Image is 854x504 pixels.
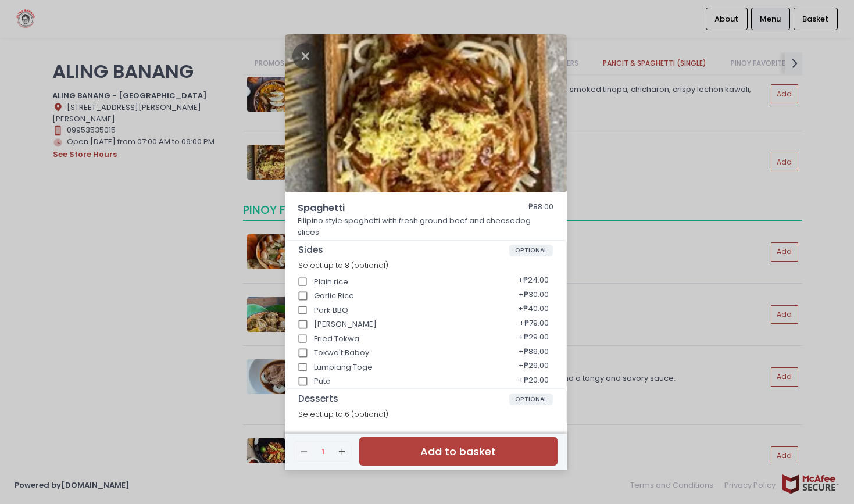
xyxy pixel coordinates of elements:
div: ₱88.00 [528,201,553,215]
div: + ₱24.00 [514,271,553,293]
div: + ₱29.00 [515,356,553,378]
span: Select up to 8 (optional) [298,260,388,270]
span: OPTIONAL [509,245,553,256]
div: + ₱89.00 [515,342,553,364]
div: + ₱40.00 [514,299,553,321]
img: Spaghetti [285,34,567,192]
button: Add to basket [359,437,557,466]
p: Filipino style spaghetti with fresh ground beef and cheesedog slices [298,215,553,238]
span: Select up to 6 (optional) [298,409,388,419]
span: Sides [298,245,509,255]
span: Desserts [298,394,509,404]
div: + ₱29.00 [515,328,553,350]
span: Spaghetti [298,201,489,215]
button: Close [292,49,319,61]
span: OPTIONAL [509,394,553,405]
div: + ₱79.00 [516,313,553,335]
div: + ₱20.00 [515,370,553,392]
div: + ₱69.00 [515,420,553,442]
div: + ₱30.00 [515,285,553,307]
